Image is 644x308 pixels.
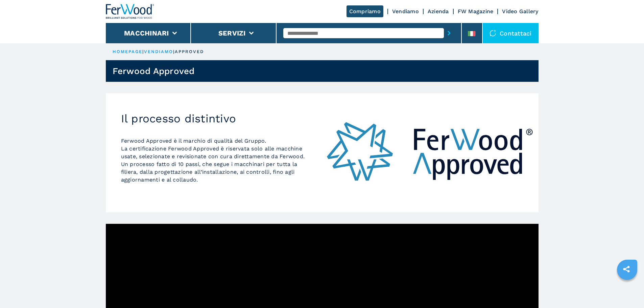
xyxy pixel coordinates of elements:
[173,49,174,54] span: |
[113,49,143,54] a: HOMEPAGE
[144,49,173,54] a: vendiamo
[428,8,449,15] a: Azienda
[142,49,144,54] span: |
[121,112,307,125] h2: Il processo distintivo
[113,66,195,76] h1: Ferwood Approved
[502,8,538,15] a: Video Gallery
[106,4,154,19] img: Ferwood
[458,8,494,15] a: FW Magazine
[175,49,204,55] p: approved
[490,30,496,37] img: Contattaci
[124,29,169,37] button: Macchinari
[392,8,419,15] a: Vendiamo
[618,261,635,278] a: sharethis
[121,137,307,184] p: Ferwood Approved è il marchio di qualità del Gruppo. La certificazione Ferwood Approved è riserva...
[444,25,454,41] button: submit-button
[615,278,639,303] iframe: Chat
[218,29,246,37] button: Servizi
[322,93,539,212] img: Il processo distintivo
[483,23,539,43] div: Contattaci
[347,5,383,17] a: Compriamo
